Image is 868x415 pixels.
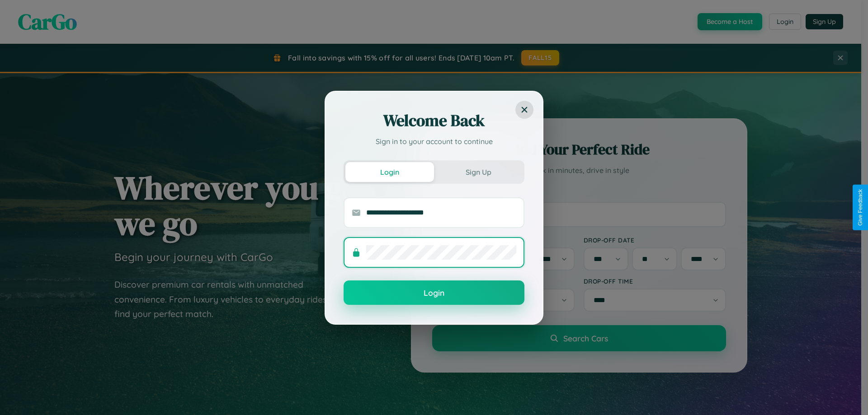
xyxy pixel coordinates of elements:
button: Sign Up [434,162,523,182]
div: Give Feedback [857,189,863,226]
button: Login [344,280,524,305]
h2: Welcome Back [344,110,524,131]
button: Login [345,162,434,182]
p: Sign in to your account to continue [344,136,524,147]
